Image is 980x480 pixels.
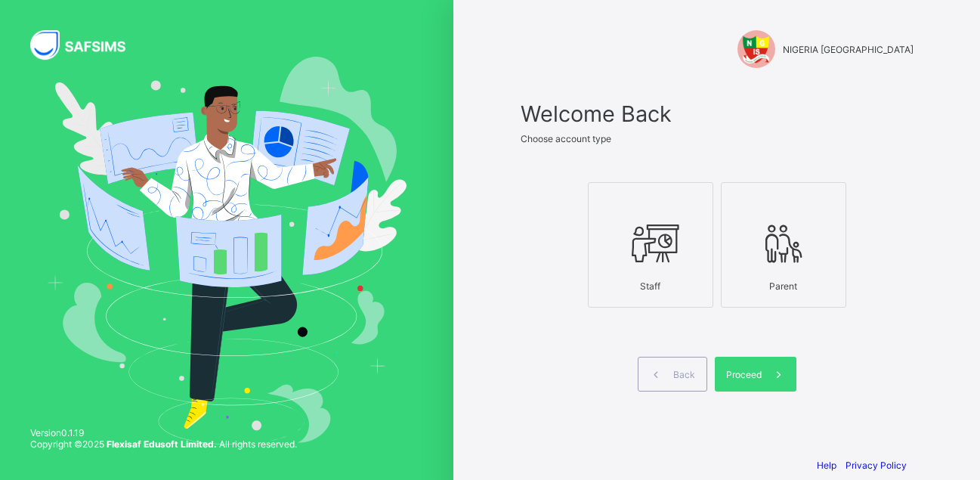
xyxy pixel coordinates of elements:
img: Hero Image [47,57,407,444]
img: SAFSIMS Logo [30,30,144,60]
a: Privacy Policy [846,460,907,471]
strong: Flexisaf Edusoft Limited. [107,438,217,450]
span: NIGERIA [GEOGRAPHIC_DATA] [783,44,914,55]
span: Version 0.1.19 [30,427,297,438]
a: Help [817,460,836,471]
span: Proceed [726,369,762,380]
div: Staff [596,273,705,299]
span: Back [673,369,695,380]
span: Choose account type [521,133,611,144]
span: Copyright © 2025 All rights reserved. [30,438,297,450]
div: Parent [729,273,838,299]
span: Welcome Back [521,101,914,127]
